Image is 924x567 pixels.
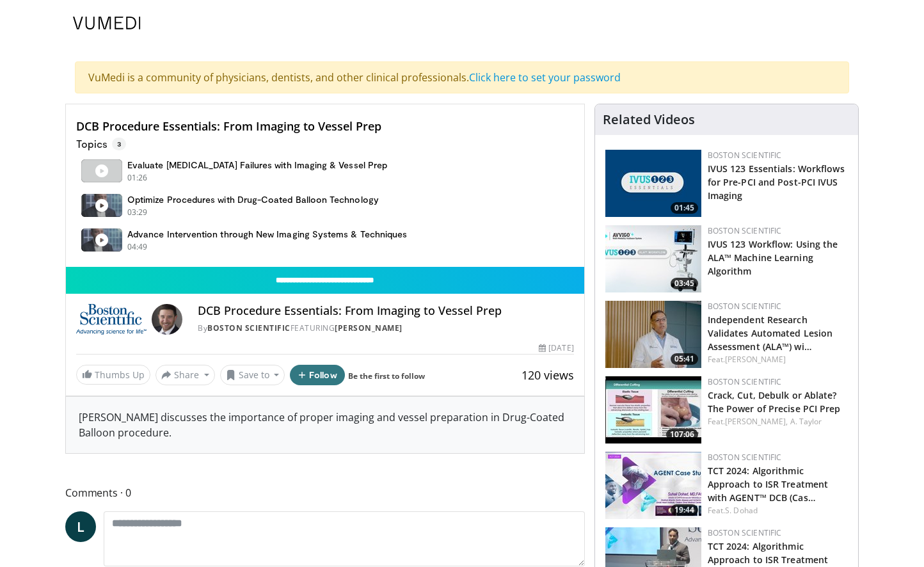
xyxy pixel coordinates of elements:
h4: DCB Procedure Essentials: From Imaging to Vessel Prep [198,304,573,318]
div: VuMedi is a community of physicians, dentists, and other clinical professionals. [75,61,849,93]
button: Save to [220,365,285,385]
a: IVUS 123 Essentials: Workflows for Pre-PCI and Post-PCI IVUS Imaging [708,163,845,202]
h3: Independent Research Validates Automated Lesion Assessment (ALA™) with IVUS [708,312,848,353]
span: 120 views [522,367,574,383]
span: 01:45 [671,202,698,214]
span: Comments 0 [65,484,585,501]
a: IVUS 123 Workflow: Using the ALA™ Machine Learning Algorithm [708,238,838,277]
img: VuMedi Logo [73,17,141,29]
a: [PERSON_NAME] [725,354,786,365]
a: [PERSON_NAME] [335,323,402,333]
div: [PERSON_NAME] discusses the importance of proper imaging and vessel preparation in Drug-Coated Ba... [66,397,584,453]
p: Topics [76,138,126,150]
a: Boston Scientific [708,452,782,463]
a: TCT 2024: Algorithmic Approach to ISR Treatment with AGENT™ DCB (Cas… [708,465,829,504]
h3: TCT 2024: Algorithmic Approach to ISR Treatment with AGENT™ DCB (Case 4/4) [708,463,848,504]
a: 19:44 [605,452,701,519]
a: Boston Scientific [708,225,782,236]
a: 107:06 [605,376,701,443]
a: L [65,511,96,542]
span: 3 [112,138,126,150]
a: Boston Scientific [708,376,782,387]
img: Avatar [152,304,182,335]
a: Boston Scientific [708,150,782,161]
a: Boston Scientific [708,527,782,538]
span: 107:06 [666,429,698,440]
a: Independent Research Validates Automated Lesion Assessment (ALA™) wi… [708,314,833,353]
a: Thumbs Up [76,365,150,385]
p: 01:26 [127,172,148,184]
span: 19:44 [671,504,698,516]
img: a66c217a-745f-4867-a66f-0c610c99ad03.150x105_q85_crop-smart_upscale.jpg [605,225,701,292]
div: Feat. [708,505,848,516]
img: 82a51771-c36e-4c9d-8c8b-657e71444ec6.150x105_q85_crop-smart_upscale.jpg [605,301,701,368]
div: By FEATURING [198,323,573,334]
h4: Evaluate [MEDICAL_DATA] Failures with Imaging & Vessel Prep [127,159,387,171]
div: Feat. [708,416,848,427]
h4: Optimize Procedures with Drug-Coated Balloon Technology [127,194,379,205]
a: A. Taylor [790,416,822,427]
span: 05:41 [671,353,698,365]
a: [PERSON_NAME], [725,416,788,427]
span: 03:45 [671,278,698,289]
img: 69e4a889-11b4-40cb-8051-b61855775f49.150x105_q85_crop-smart_upscale.jpg [605,452,701,519]
a: Click here to set your password [469,70,621,84]
div: [DATE] [539,342,573,354]
a: S. Dohad [725,505,758,516]
a: 03:45 [605,225,701,292]
button: Share [155,365,215,385]
a: 01:45 [605,150,701,217]
a: Boston Scientific [207,323,291,333]
button: Follow [290,365,345,385]
img: 4b436dea-3de5-4b5b-b3bd-ab3b6f50cf9d.150x105_q85_crop-smart_upscale.jpg [605,376,701,443]
a: Crack, Cut, Debulk or Ablate? The Power of Precise PCI Prep [708,389,841,415]
h4: DCB Procedure Essentials: From Imaging to Vessel Prep [76,120,574,134]
p: 03:29 [127,207,148,218]
a: Be the first to follow [348,371,425,381]
h4: Advance Intervention through New Imaging Systems & Techniques [127,228,407,240]
p: 04:49 [127,241,148,253]
a: 05:41 [605,301,701,368]
div: Feat. [708,354,848,365]
a: Boston Scientific [708,301,782,312]
img: b9d8130a-0364-40f4-878e-c50c48447fba.150x105_q85_crop-smart_upscale.jpg [605,150,701,217]
img: Boston Scientific [76,304,147,335]
h4: Related Videos [603,112,695,127]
